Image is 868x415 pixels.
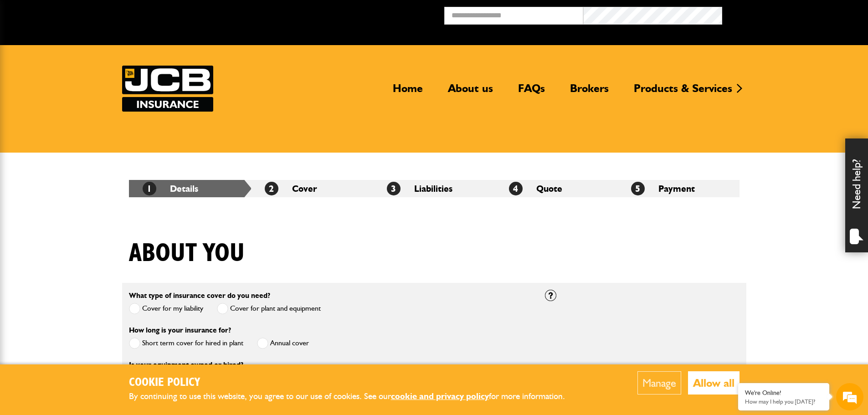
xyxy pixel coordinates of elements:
span: 5 [631,182,645,195]
label: Short term cover for hired in plant [129,338,243,349]
a: About us [441,82,500,102]
label: How long is your insurance for? [129,327,231,334]
a: Products & Services [627,82,739,102]
li: Quote [495,180,617,197]
button: Broker Login [722,7,861,21]
a: cookie and privacy policy [391,391,489,401]
li: Details [129,180,251,197]
div: We're Online! [745,389,822,397]
img: JCB Insurance Services logo [122,66,213,112]
button: Allow all [688,371,740,395]
li: Cover [251,180,373,197]
li: Liabilities [373,180,495,197]
span: 4 [509,182,523,195]
label: Is your equipment owned or hired? [129,361,243,369]
p: By continuing to use this website, you agree to our use of cookies. See our for more information. [129,389,580,404]
a: FAQs [511,82,552,102]
button: Manage [637,371,681,395]
h1: About you [129,238,245,269]
span: 1 [143,182,156,195]
a: Home [386,82,430,102]
a: Brokers [563,82,616,102]
li: Payment [617,180,740,197]
label: Annual cover [257,338,309,349]
div: Need help? [845,138,868,252]
span: 2 [265,182,278,195]
label: Cover for plant and equipment [217,303,321,314]
span: 3 [387,182,401,195]
p: How may I help you today? [745,398,822,405]
a: JCB Insurance Services [122,66,213,112]
h2: Cookie Policy [129,376,580,390]
label: Cover for my liability [129,303,203,314]
label: What type of insurance cover do you need? [129,292,270,299]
